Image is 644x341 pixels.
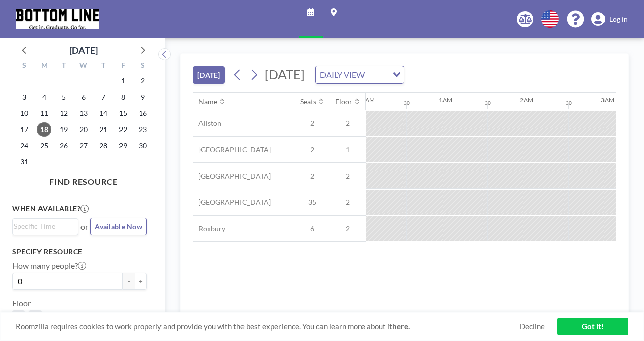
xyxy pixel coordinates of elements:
[330,172,366,181] span: 2
[330,119,366,128] span: 2
[37,139,51,153] span: Monday, August 25, 2025
[193,119,221,128] span: Allston
[17,106,31,120] span: Sunday, August 10, 2025
[74,60,94,73] div: W
[96,122,110,137] span: Thursday, August 21, 2025
[69,43,98,57] div: [DATE]
[96,90,110,104] span: Thursday, August 7, 2025
[193,172,271,181] span: [GEOGRAPHIC_DATA]
[16,9,99,29] img: organization-logo
[198,97,217,106] div: Name
[193,66,225,84] button: [DATE]
[37,106,51,120] span: Monday, August 11, 2025
[609,15,628,24] span: Log in
[37,122,51,137] span: Monday, August 18, 2025
[96,139,110,153] span: Thursday, August 28, 2025
[116,90,130,104] span: Friday, August 8, 2025
[193,224,225,233] span: Roxbury
[17,122,31,137] span: Sunday, August 17, 2025
[404,100,410,106] div: 30
[16,322,519,331] span: Roomzilla requires cookies to work properly and provide you with the best experience. You can lea...
[57,139,71,153] span: Tuesday, August 26, 2025
[57,122,71,137] span: Tuesday, August 19, 2025
[135,273,147,290] button: +
[368,68,387,81] input: Search for option
[519,322,545,331] a: Decline
[295,145,330,154] span: 2
[295,224,330,233] span: 6
[335,97,352,106] div: Floor
[316,66,404,83] div: Search for option
[392,322,410,331] a: here.
[57,106,71,120] span: Tuesday, August 12, 2025
[76,106,91,120] span: Wednesday, August 13, 2025
[136,122,150,137] span: Saturday, August 23, 2025
[13,219,78,234] div: Search for option
[133,60,152,73] div: S
[193,198,271,207] span: [GEOGRAPHIC_DATA]
[295,172,330,181] span: 2
[520,96,533,104] div: 2AM
[485,100,491,106] div: 30
[15,60,34,73] div: S
[591,12,628,26] a: Log in
[17,139,31,153] span: Sunday, August 24, 2025
[17,155,31,169] span: Sunday, August 31, 2025
[116,74,130,88] span: Friday, August 1, 2025
[96,106,110,120] span: Thursday, August 14, 2025
[12,173,155,187] h4: FIND RESOURCE
[136,74,150,88] span: Saturday, August 2, 2025
[34,60,54,73] div: M
[37,90,51,104] span: Monday, August 4, 2025
[265,67,305,82] span: [DATE]
[12,247,147,257] h3: Specify resource
[116,122,130,137] span: Friday, August 22, 2025
[116,106,130,120] span: Friday, August 15, 2025
[193,145,271,154] span: [GEOGRAPHIC_DATA]
[557,318,628,335] a: Got it!
[57,90,71,104] span: Tuesday, August 5, 2025
[330,145,366,154] span: 1
[601,96,614,104] div: 3AM
[14,221,72,232] input: Search for option
[318,68,367,81] span: DAILY VIEW
[12,298,31,308] label: Floor
[113,60,133,73] div: F
[76,139,91,153] span: Wednesday, August 27, 2025
[116,139,130,153] span: Friday, August 29, 2025
[54,60,74,73] div: T
[295,198,330,207] span: 35
[123,273,135,290] button: -
[358,96,375,104] div: 12AM
[12,261,86,271] label: How many people?
[566,100,572,106] div: 30
[80,222,88,232] span: or
[295,119,330,128] span: 2
[93,60,113,73] div: T
[136,90,150,104] span: Saturday, August 9, 2025
[17,90,31,104] span: Sunday, August 3, 2025
[76,90,91,104] span: Wednesday, August 6, 2025
[90,218,147,235] button: Available Now
[330,198,366,207] span: 2
[136,106,150,120] span: Saturday, August 16, 2025
[330,224,366,233] span: 2
[300,97,316,106] div: Seats
[76,122,91,137] span: Wednesday, August 20, 2025
[95,222,142,231] span: Available Now
[439,96,452,104] div: 1AM
[136,139,150,153] span: Saturday, August 30, 2025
